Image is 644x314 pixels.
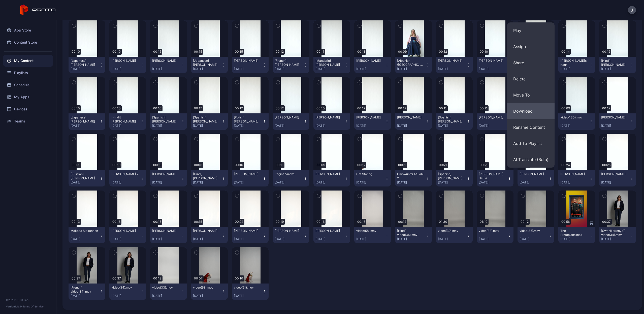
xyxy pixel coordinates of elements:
button: [PERSON_NAME][DATE] [518,170,554,186]
div: My Content [3,55,53,67]
div: [DATE] [152,237,181,241]
button: [Hindi] [PERSON_NAME][DATE] [599,57,636,73]
div: Regina Viadro [275,172,302,176]
div: [DATE] [397,124,426,128]
a: Terms Of Service [23,305,44,308]
div: [DATE] [111,67,140,71]
button: [PERSON_NAME][DATE] [150,170,187,186]
a: Devices [3,103,53,115]
div: [Hindi] Gisela Thomas [111,115,139,123]
button: Omowunmi Afulabi 2[DATE] [395,170,432,186]
div: [DATE] [438,67,467,71]
button: [PERSON_NAME] De La [PERSON_NAME][DATE] [477,170,513,186]
div: [DATE] [479,237,507,241]
a: App Store [3,24,53,36]
div: [DATE] [397,237,426,241]
div: [DATE] [520,237,548,241]
div: [DATE] [560,124,589,128]
div: [DATE] [438,237,467,241]
div: © 2025 PROTO, Inc. [6,298,50,302]
div: [Spanish] Erica Rooney [438,115,466,123]
a: Teams [3,115,53,127]
button: [PERSON_NAME][DATE] [354,57,391,73]
button: video(58).mov[DATE] [354,227,391,243]
div: [DATE] [111,124,140,128]
button: [PERSON_NAME][DATE] [109,227,146,243]
button: [PERSON_NAME][DATE] [354,113,391,130]
div: [Albanian (Albania)] Donida Kembora [397,59,425,67]
button: video(130).mov[DATE] [558,113,595,130]
div: [DATE] [193,67,222,71]
div: [DATE] [438,180,467,184]
button: Rename Content [507,119,555,135]
button: Share [507,55,555,71]
div: [DATE] [479,67,507,71]
div: [DATE] [601,180,630,184]
button: J [628,6,636,14]
div: Omowunmi Afulabi 2 [397,172,425,180]
div: [Spanish] Lidia De La Cruz [438,172,466,180]
div: Andrea Braun [560,172,588,176]
button: [PERSON_NAME][DATE] [109,57,146,73]
div: [DATE] [560,67,589,71]
div: [DATE] [275,237,303,241]
div: [DATE] [71,67,99,71]
div: Gisela Thomas [315,115,343,119]
div: video(34).mov [111,286,139,290]
button: video(33).mov[DATE] [150,284,187,300]
div: Nichola Gallagher [601,172,629,176]
div: [DATE] [356,124,385,128]
div: [DATE] [275,180,303,184]
div: [DATE] [193,180,222,184]
div: [DATE] [356,237,385,241]
div: [Hindi] Ashna Shah [601,59,629,67]
div: Marie Schwarz [315,229,343,233]
button: [Spanish] [PERSON_NAME] De La [PERSON_NAME][DATE] [436,170,473,186]
div: [DATE] [520,180,548,184]
button: [Hindi] video(35).mov[DATE] [395,227,432,243]
button: Play [507,22,555,39]
div: [DATE] [560,180,589,184]
div: [French] video(34).mov [71,286,98,294]
button: video(35).mov[DATE] [518,227,554,243]
div: video(130).mov [560,115,588,119]
div: video(39).mov [438,229,466,233]
div: Schedule [3,79,53,91]
button: [PERSON_NAME][DATE] [232,227,269,243]
button: [Russian] [PERSON_NAME][DATE] [69,170,105,186]
button: [PERSON_NAME][DATE] [477,113,513,130]
button: [French] video(34).mov[DATE] [69,284,105,300]
div: Johanay Birram [275,229,302,233]
div: [DATE] [71,237,99,241]
div: [DATE] [234,67,263,71]
div: [DATE] [71,180,99,184]
button: [PERSON_NAME]’s Kaur[DATE] [558,57,595,73]
div: [DATE] [315,237,344,241]
button: [PERSON_NAME][DATE] [150,57,187,73]
button: [PERSON_NAME][DATE] [599,113,636,130]
div: [DATE] [152,180,181,184]
div: Ashna Shah [275,115,302,119]
button: The Protopians.mp4[DATE] [558,227,595,243]
button: Makeda Mekannen[DATE] [69,227,105,243]
div: [Spanish] Natalie Marston [193,115,221,123]
div: Playlists [3,67,53,79]
div: [DATE] [152,67,181,71]
button: [Japanese] [PERSON_NAME][DATE] [69,57,105,73]
a: Content Store [3,36,53,48]
button: video(38).mov[DATE] [477,227,513,243]
button: video(61).mov[DATE] [232,284,269,300]
div: [DATE] [71,124,99,128]
span: Version 1.13.1 • [6,305,23,308]
button: [PERSON_NAME][DATE] [273,227,309,243]
div: [DATE] [193,237,222,241]
div: [Polish] Alex Pierce [234,115,262,123]
button: Assign [507,39,555,55]
div: [Hindi] video(35).mov [397,229,425,237]
div: Ramiah Tekie [111,229,139,233]
button: [PERSON_NAME][DATE] [313,113,350,130]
